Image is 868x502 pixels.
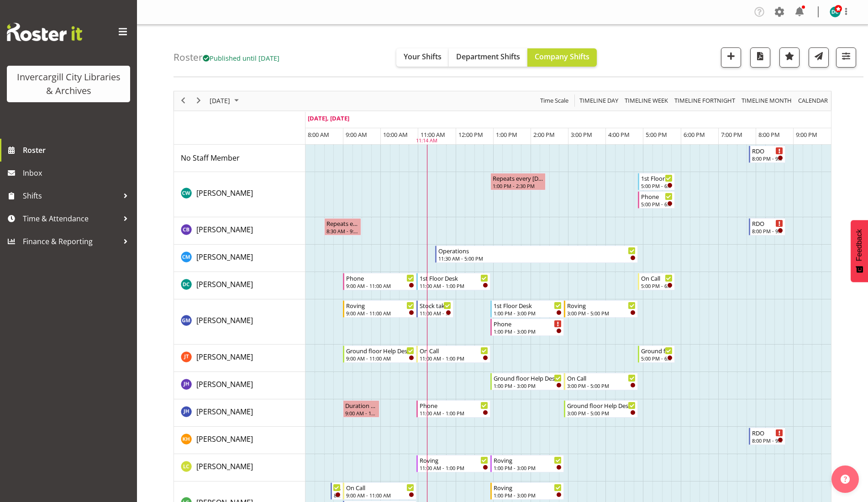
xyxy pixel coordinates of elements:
div: 3:00 PM - 5:00 PM [567,309,636,317]
td: No Staff Member resource [174,145,305,172]
button: Timeline Week [623,95,670,106]
span: Feedback [855,229,863,261]
span: 12:00 PM [458,131,483,139]
span: 4:00 PM [608,131,630,139]
div: Roving [346,301,415,310]
button: Previous [177,95,189,106]
div: 5:00 PM - 6:00 PM [641,355,673,362]
span: Timeline Month [741,95,793,106]
span: 9:00 PM [796,131,817,139]
div: Gabriel McKay Smith"s event - Roving Begin From Friday, October 10, 2025 at 3:00:00 PM GMT+13:00 ... [564,300,638,318]
div: Catherine Wilson"s event - Phone Begin From Friday, October 10, 2025 at 5:00:00 PM GMT+13:00 Ends... [638,191,675,209]
a: [PERSON_NAME] [196,351,253,362]
div: Linda Cooper"s event - Roving Begin From Friday, October 10, 2025 at 11:00:00 AM GMT+13:00 Ends A... [416,455,490,472]
span: [DATE], [DATE] [308,114,349,122]
div: Phone [420,401,488,410]
div: Roving [420,455,488,465]
span: [PERSON_NAME] [196,279,253,289]
a: [PERSON_NAME] [196,279,253,290]
div: 11:00 AM - 1:00 PM [420,355,488,362]
div: Chris Broad"s event - RDO Begin From Friday, October 10, 2025 at 8:00:00 PM GMT+13:00 Ends At Fri... [749,218,786,235]
button: October 2025 [208,95,243,106]
div: On Call [567,373,636,382]
span: Published until [DATE] [203,53,279,63]
div: October 10, 2025 [206,91,244,110]
div: RDO [752,219,784,228]
div: Linda Cooper"s event - Roving Begin From Friday, October 10, 2025 at 1:00:00 PM GMT+13:00 Ends At... [490,455,564,472]
span: Timeline Fortnight [673,95,736,106]
div: On Call [346,483,415,492]
span: 7:00 PM [721,131,742,139]
div: 5:00 PM - 6:00 PM [641,182,673,189]
div: 3:00 PM - 5:00 PM [567,382,636,389]
button: Department Shifts [449,48,527,67]
div: 1:00 PM - 3:00 PM [494,464,562,471]
div: 8:00 PM - 9:00 PM [752,227,784,235]
div: Gabriel McKay Smith"s event - 1st Floor Desk Begin From Friday, October 10, 2025 at 1:00:00 PM GM... [490,300,564,318]
span: No Staff Member [181,153,240,163]
button: Timeline Day [578,95,620,106]
span: [PERSON_NAME] [196,461,253,471]
span: 9:00 AM [346,131,367,139]
div: Kaela Harley"s event - RDO Begin From Friday, October 10, 2025 at 8:00:00 PM GMT+13:00 Ends At Fr... [749,428,786,445]
div: 11:00 AM - 1:00 PM [420,282,488,289]
button: Next [193,95,205,106]
div: 1:00 PM - 3:00 PM [494,328,562,335]
div: 11:30 AM - 5:00 PM [438,255,636,262]
button: Highlight an important date within the roster. [779,47,800,68]
div: Glen Tomlinson"s event - Ground floor Help Desk Begin From Friday, October 10, 2025 at 5:00:00 PM... [638,345,675,363]
div: Phone [641,192,673,201]
div: Gabriel McKay Smith"s event - Roving Begin From Friday, October 10, 2025 at 9:00:00 AM GMT+13:00 ... [343,300,417,318]
img: Rosterit website logo [7,23,82,41]
div: 9:00 AM - 11:00 AM [346,282,415,289]
span: Timeline Week [624,95,669,106]
div: previous period [175,91,191,110]
span: Finance & Reporting [23,235,119,248]
div: Operations [438,246,636,255]
a: [PERSON_NAME] [196,461,253,472]
button: Timeline Month [740,95,794,106]
a: [PERSON_NAME] [196,379,253,390]
div: Ground floor Help Desk [494,373,562,382]
div: 9:00 AM - 11:00 AM [346,309,415,317]
span: calendar [797,95,829,106]
div: Jillian Hunter"s event - Ground floor Help Desk Begin From Friday, October 10, 2025 at 3:00:00 PM... [564,400,638,418]
div: Glen Tomlinson"s event - On Call Begin From Friday, October 10, 2025 at 11:00:00 AM GMT+13:00 End... [416,345,490,363]
div: On Call [641,273,673,282]
button: Add a new shift [721,47,741,68]
td: Cindy Mulrooney resource [174,245,305,272]
div: 1:00 PM - 3:00 PM [494,382,562,389]
span: Time Scale [539,95,569,106]
div: Gabriel McKay Smith"s event - Phone Begin From Friday, October 10, 2025 at 1:00:00 PM GMT+13:00 E... [490,319,564,336]
div: 8:40 AM - 9:00 AM [334,492,341,499]
td: Kaela Harley resource [174,427,305,454]
span: [DATE] [209,95,231,106]
span: [PERSON_NAME] [196,352,253,362]
div: Lisa Griffiths"s event - On Call Begin From Friday, October 10, 2025 at 9:00:00 AM GMT+13:00 Ends... [343,482,417,500]
a: [PERSON_NAME] [196,406,253,417]
button: Download a PDF of the roster for the current day [750,47,770,68]
div: RDO [752,428,784,437]
div: 11:00 AM - 12:00 PM [420,309,451,317]
td: Linda Cooper resource [174,454,305,481]
span: 5:00 PM [646,131,667,139]
td: Gabriel McKay Smith resource [174,299,305,345]
td: Jill Harpur resource [174,372,305,399]
span: Time & Attendance [23,212,119,225]
a: [PERSON_NAME] [196,224,253,235]
img: help-xxl-2.png [841,475,850,484]
div: Phone [346,273,415,282]
div: Stock taking [420,301,451,310]
div: Donald Cunningham"s event - 1st Floor Desk Begin From Friday, October 10, 2025 at 11:00:00 AM GMT... [416,273,490,290]
div: 1:00 PM - 3:00 PM [494,309,562,317]
div: Repeats every [DATE] - [PERSON_NAME] [493,173,543,183]
div: Donald Cunningham"s event - On Call Begin From Friday, October 10, 2025 at 5:00:00 PM GMT+13:00 E... [638,273,675,290]
td: Chris Broad resource [174,217,305,245]
div: Gabriel McKay Smith"s event - Stock taking Begin From Friday, October 10, 2025 at 11:00:00 AM GMT... [416,300,453,318]
div: 1:00 PM - 2:30 PM [493,182,543,189]
h4: Roster [174,52,279,63]
button: Filter Shifts [836,47,856,68]
div: Jill Harpur"s event - Ground floor Help Desk Begin From Friday, October 10, 2025 at 1:00:00 PM GM... [490,373,564,390]
span: 6:00 PM [684,131,705,139]
a: [PERSON_NAME] [196,315,253,326]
